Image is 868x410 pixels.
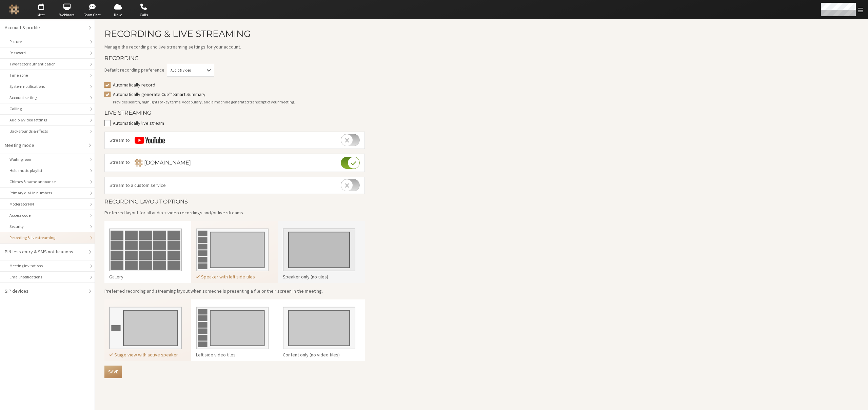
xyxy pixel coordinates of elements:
[196,302,269,350] img: Left side video tiles
[55,12,79,18] span: Webinars
[9,179,85,185] div: Chimes & name announce
[135,137,165,144] img: YOUTUBE
[9,274,85,280] div: Email notifications
[109,273,182,280] div: Gallery
[9,128,85,134] div: Backgrounds & effects
[81,12,104,18] span: Team Chat
[9,50,85,56] div: Password
[196,223,269,271] img: Speaker with left side tiles
[104,29,365,39] h2: Recording & Live Streaming
[105,154,364,172] li: Stream to
[9,190,85,196] div: Primary dial-in numbers
[104,66,164,74] span: Default recording preference
[9,83,85,90] div: System notifications
[9,223,85,230] div: Security
[105,177,364,194] li: Stream to a custom service
[113,99,365,105] div: Provides search, highlights of key terms, vocabulary, and a machine generated transcript of your ...
[5,142,85,149] div: Meeting mode
[283,273,355,280] div: Speaker only (no tiles)
[5,288,85,295] div: SIP devices
[135,159,143,167] img: callbridge.rocks
[9,156,85,162] div: Waiting room
[9,117,85,123] div: Audio & video settings
[113,120,365,127] label: Automatically live stream
[104,209,365,216] p: Preferred layout for all audio + video recordings and/or live streams.
[9,263,85,269] div: Meeting Invitations
[9,106,85,112] div: Calling
[196,273,269,280] div: Speaker with left side tiles
[283,351,355,358] div: Content only (no video tiles)
[9,72,85,78] div: Time zone
[5,248,85,255] div: PIN-less entry & SMS notifications
[5,24,85,31] div: Account & profile
[130,159,191,167] h4: [DOMAIN_NAME]
[105,132,364,149] li: Stream to
[9,39,85,45] div: Picture
[9,61,85,67] div: Two-factor authentication
[9,168,85,174] div: Hold music playlist
[9,235,85,241] div: Recording & live streaming
[104,43,365,51] p: Manage the recording and live streaming settings for your account.
[109,302,182,350] img: Stage view with active speaker
[104,288,365,295] p: Preferred recording and streaming layout when someone is presenting a file or their screen in the...
[113,91,365,98] label: Automatically generate Cue™ Smart Summary
[171,67,198,73] div: Audio & video
[851,392,863,405] iframe: Chat
[104,366,122,378] button: Save
[9,212,85,218] div: Access code
[106,12,130,18] span: Drive
[109,351,182,358] div: Stage view with active speaker
[29,12,53,18] span: Meet
[9,201,85,207] div: Moderator PIN
[9,95,85,101] div: Account settings
[283,223,355,271] img: Speaker only (no tiles)
[109,223,182,271] img: Gallery
[104,199,365,205] h4: Recording layout options
[113,81,365,89] label: Automatically record
[283,302,355,350] img: Content only (no video tiles)
[132,12,156,18] span: Calls
[104,110,365,116] h4: Live Streaming
[104,55,365,61] h4: Recording
[9,4,19,15] img: Iotum
[196,351,269,358] div: Left side video tiles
